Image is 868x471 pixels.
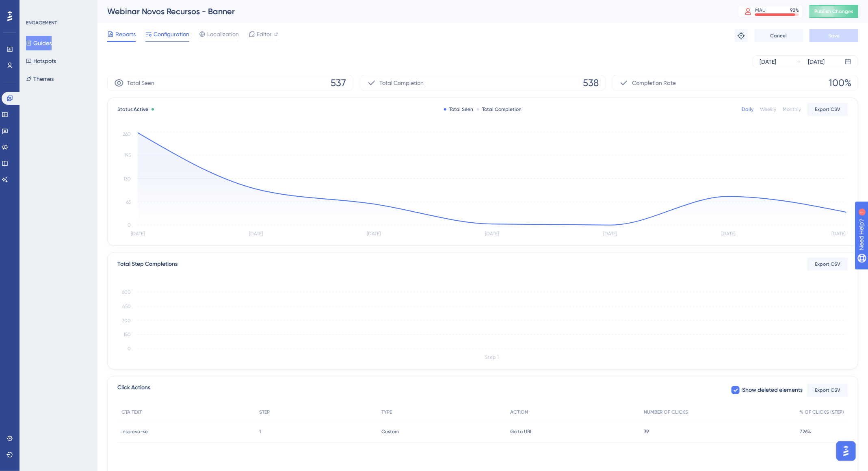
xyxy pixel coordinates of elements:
[124,153,131,158] tspan: 195
[477,106,522,113] div: Total Completion
[123,131,131,137] tspan: 260
[632,78,676,88] span: Completion Rate
[26,36,52,50] button: Guides
[381,428,399,435] span: Custom
[126,199,131,205] tspan: 65
[510,428,532,435] span: Go to URL
[19,2,51,12] span: Need Help?
[834,439,858,463] iframe: UserGuiding AI Assistant Launcher
[807,384,848,397] button: Export CSV
[380,78,424,88] span: Total Completion
[259,428,261,435] span: 1
[117,106,148,113] span: Status:
[123,332,131,338] tspan: 150
[815,106,841,113] span: Export CSV
[807,258,848,271] button: Export CSV
[123,176,131,182] tspan: 130
[485,231,499,237] tspan: [DATE]
[800,428,811,435] span: 7.26%
[257,29,272,39] span: Editor
[127,78,154,88] span: Total Seen
[331,76,346,89] span: 537
[644,428,649,435] span: 39
[810,29,858,42] button: Save
[128,346,131,352] tspan: 0
[603,231,617,237] tspan: [DATE]
[760,106,776,113] div: Weekly
[117,383,150,397] span: Click Actions
[107,6,718,17] div: Webinar Novos Recursos - Banner
[783,106,801,113] div: Monthly
[122,289,131,295] tspan: 600
[721,231,735,237] tspan: [DATE]
[122,318,131,323] tspan: 300
[742,385,803,395] span: Show deleted elements
[807,103,848,116] button: Export CSV
[790,7,799,13] div: 92 %
[259,409,270,415] span: STEP
[815,387,841,393] span: Export CSV
[131,231,145,237] tspan: [DATE]
[117,259,177,269] div: Total Step Completions
[26,54,56,68] button: Hotspots
[742,106,753,113] div: Daily
[485,355,499,360] tspan: Step 1
[644,409,688,415] span: NUMBER OF CLICKS
[829,76,851,89] span: 100%
[800,409,844,415] span: % OF CLICKS (STEP)
[831,231,845,237] tspan: [DATE]
[367,231,381,237] tspan: [DATE]
[771,33,787,39] span: Cancel
[128,222,131,228] tspan: 0
[815,261,841,267] span: Export CSV
[56,4,59,11] div: 1
[207,29,239,39] span: Localization
[444,106,474,113] div: Total Seen
[808,57,825,67] div: [DATE]
[154,29,189,39] span: Configuration
[510,409,528,415] span: ACTION
[122,304,131,309] tspan: 450
[583,76,599,89] span: 538
[121,428,148,435] span: Inscreva-se
[814,8,853,15] span: Publish Changes
[26,72,54,86] button: Themes
[810,5,858,18] button: Publish Changes
[381,409,392,415] span: TYPE
[249,231,263,237] tspan: [DATE]
[121,409,142,415] span: CTA TEXT
[26,20,57,26] div: ENGAGEMENT
[134,106,148,112] span: Active
[115,29,136,39] span: Reports
[754,29,803,42] button: Cancel
[828,33,840,39] span: Save
[760,57,776,67] div: [DATE]
[755,7,766,13] div: MAU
